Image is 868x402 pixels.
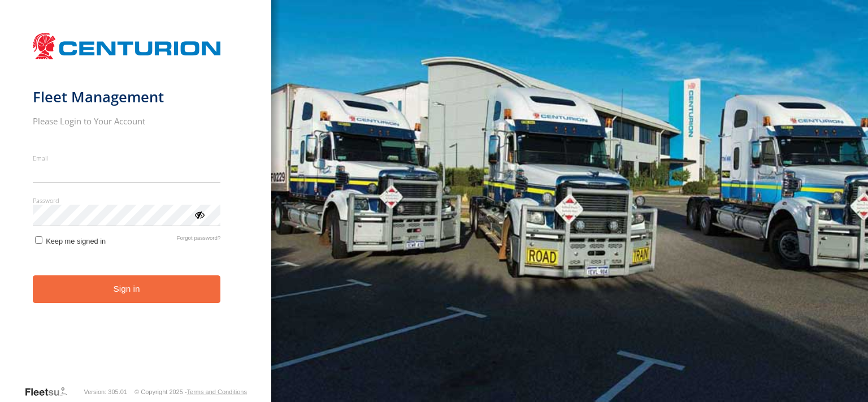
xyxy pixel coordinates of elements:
a: Terms and Conditions [187,388,247,395]
div: © Copyright 2025 - [134,388,247,395]
input: Keep me signed in [35,236,42,244]
span: Keep me signed in [46,237,106,245]
button: Sign in [33,275,221,303]
h1: Fleet Management [33,88,221,106]
a: Forgot password? [177,235,221,245]
div: Version: 305.01 [84,388,127,395]
a: Visit our Website [24,386,76,397]
form: main [33,27,239,385]
h2: Please Login to Your Account [33,115,221,127]
label: Password [33,196,221,205]
div: ViewPassword [193,209,205,220]
label: Email [33,154,221,162]
img: Centurion Transport [33,32,221,60]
